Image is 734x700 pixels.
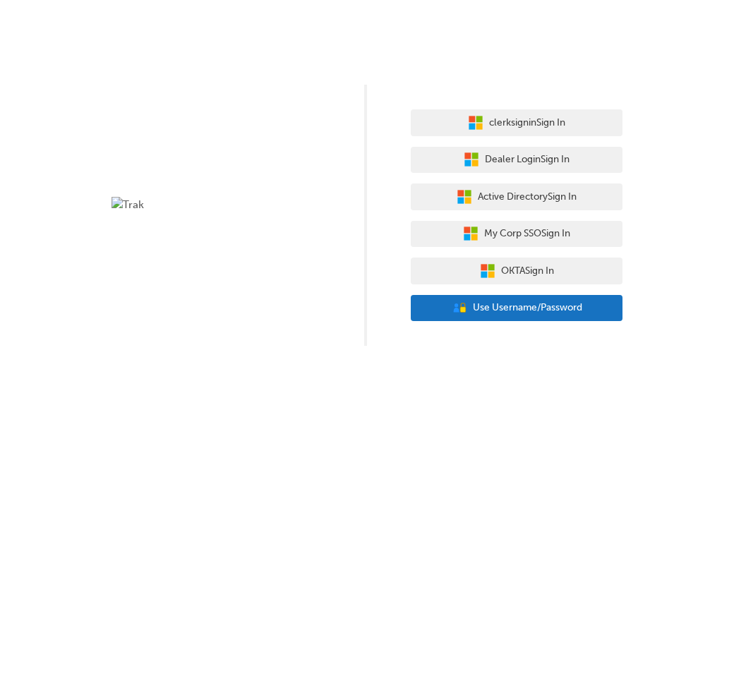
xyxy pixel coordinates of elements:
[112,197,323,213] img: Trak
[489,115,565,131] span: clerksignin Sign In
[484,226,570,242] span: My Corp SSO Sign In
[485,152,570,168] span: Dealer Login Sign In
[411,295,622,322] button: Use Username/Password
[411,147,622,174] button: Dealer LoginSign In
[411,109,622,136] button: clerksigninSign In
[501,263,554,279] span: OKTA Sign In
[473,300,582,316] span: Use Username/Password
[411,258,622,284] button: OKTASign In
[478,189,577,205] span: Active Directory Sign In
[411,221,622,248] button: My Corp SSOSign In
[411,183,622,210] button: Active DirectorySign In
